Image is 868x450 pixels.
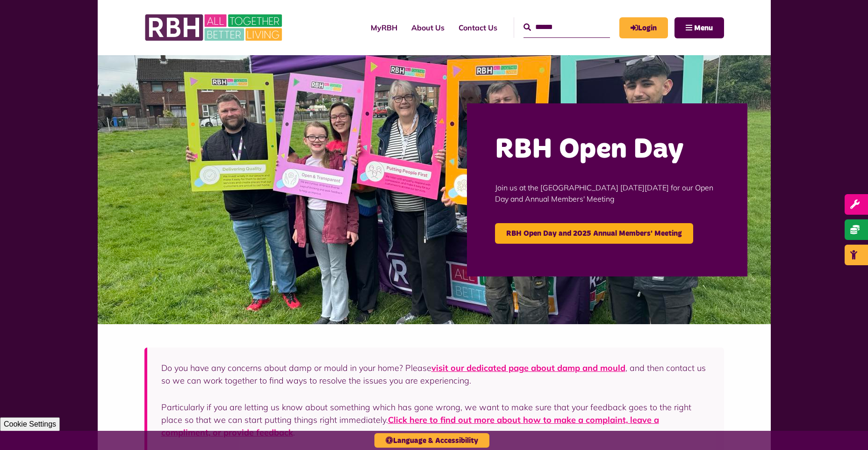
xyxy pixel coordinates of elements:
[495,168,719,218] p: Join us at the [GEOGRAPHIC_DATA] [DATE][DATE] for our Open Day and Annual Members' Meeting
[161,414,659,438] a: Click here to find out more about how to make a complaint, leave a compliment, or provide feedback
[431,363,625,373] a: visit our dedicated page about damp and mould
[98,55,771,324] img: Image (22)
[495,131,719,168] h2: RBH Open Day
[364,15,404,40] a: MyRBH
[374,433,489,448] button: Language & Accessibility
[161,401,710,439] p: Particularly if you are letting us know about something which has gone wrong, we want to make sur...
[404,15,452,40] a: About Us
[161,362,710,387] p: Do you have any concerns about damp or mould in your home? Please , and then contact us so we can...
[144,9,285,46] img: RBH
[495,223,693,244] a: RBH Open Day and 2025 Annual Members' Meeting
[694,24,713,32] span: Menu
[674,17,724,38] button: Navigation
[619,17,668,38] a: MyRBH
[452,15,504,40] a: Contact Us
